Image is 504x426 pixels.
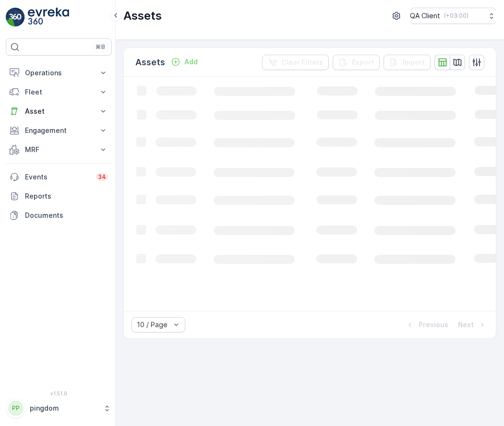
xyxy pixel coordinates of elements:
p: Assets [135,56,165,69]
p: Next [458,320,474,330]
p: MRF [25,145,93,154]
button: Import [384,55,431,70]
p: Fleet [25,87,93,97]
button: Add [167,56,202,68]
p: QA Client [410,11,440,21]
a: Events34 [6,167,112,187]
p: ( +03:00 ) [444,12,468,20]
p: pingdom [30,403,98,413]
img: logo_light-DOdMpM7g.png [28,8,69,27]
button: QA Client(+03:00) [410,8,496,24]
p: Clear Filters [281,58,323,67]
a: Documents [6,206,112,225]
button: Next [457,319,488,331]
p: Engagement [25,126,93,135]
p: Import [403,58,425,67]
p: Previous [419,320,448,330]
a: Reports [6,187,112,206]
p: Export [352,58,374,67]
p: Assets [123,8,162,24]
img: logo [6,8,25,27]
p: Add [184,57,198,67]
button: Operations [6,63,112,83]
p: Documents [25,211,108,220]
button: Clear Filters [262,55,329,70]
button: Fleet [6,83,112,102]
button: Engagement [6,121,112,140]
p: Operations [25,68,93,78]
p: 34 [98,173,106,181]
p: Events [25,172,90,182]
button: Asset [6,102,112,121]
p: ⌘B [96,43,105,51]
button: Previous [404,319,449,331]
span: v 1.51.0 [6,390,112,396]
p: Reports [25,191,108,201]
button: PPpingdom [6,398,112,418]
p: Asset [25,106,93,116]
button: MRF [6,140,112,159]
button: Export [333,55,380,70]
div: PP [8,401,24,416]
